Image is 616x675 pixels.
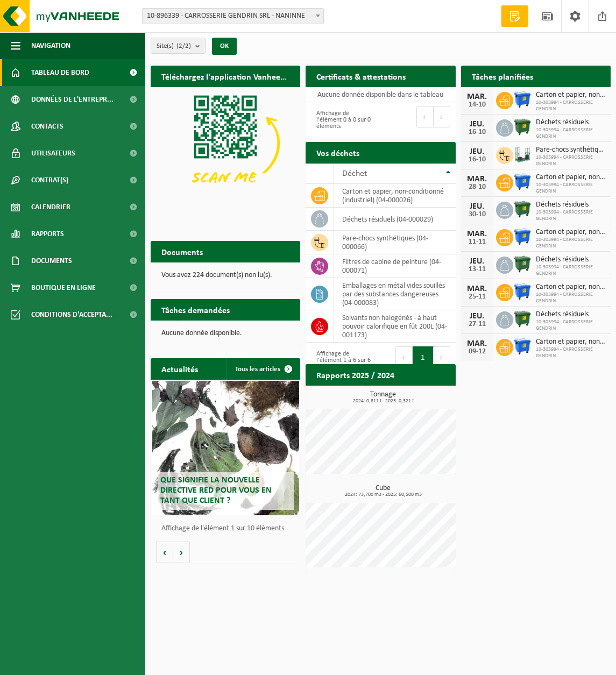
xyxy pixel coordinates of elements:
[513,173,532,191] img: WB-1100-HPE-BE-01
[466,285,488,293] div: MAR.
[334,310,455,343] td: solvants non halogénés - à haut pouvoir calorifique en fût 200L (04-001173)
[466,93,488,101] div: MAR.
[536,292,605,304] span: 10-303994 - CARROSSERIE GENDRIN
[536,127,605,140] span: 10-303994 - CARROSSERIE GENDRIN
[466,293,488,301] div: 25-11
[173,542,190,563] button: Volgende
[395,346,413,368] button: Previous
[466,266,488,273] div: 13-11
[466,183,488,191] div: 28-10
[466,129,488,136] div: 16-10
[151,299,240,320] h2: Tâches demandées
[31,140,75,167] span: Utilisateurs
[536,91,605,100] span: Carton et papier, non-conditionné (industriel)
[536,237,605,250] span: 10-303994 - CARROSSERIE GENDRIN
[536,173,605,182] span: Carton et papier, non-conditionné (industriel)
[161,330,289,337] p: Aucune donnée disponible.
[334,231,455,254] td: pare-chocs synthétiques (04-000066)
[466,147,488,156] div: JEU.
[536,264,605,277] span: 10-303994 - CARROSSERIE GENDRIN
[536,182,605,195] span: 10-303994 - CARROSSERIE GENDRIN
[306,66,416,87] h2: Certificats & attestations
[156,542,173,563] button: Vorige
[31,86,114,113] span: Données de l'entrepr...
[536,146,605,154] span: Pare-chocs synthétiques
[536,319,605,332] span: 10-303994 - CARROSSERIE GENDRIN
[536,310,605,319] span: Déchets résiduels
[466,312,488,321] div: JEU.
[362,385,455,407] a: Consulter les rapports
[466,230,488,238] div: MAR.
[31,301,112,328] span: Conditions d'accepta...
[536,209,605,222] span: 10-303994 - CARROSSERIE GENDRIN
[513,255,532,273] img: WB-1100-HPE-GN-01
[536,201,605,209] span: Déchets résiduels
[513,145,532,164] img: PB-MR-5500-MET-GN-01
[466,211,488,218] div: 30-10
[513,118,532,136] img: WB-1100-HPE-GN-01
[334,278,455,310] td: emballages en métal vides souillés par des substances dangereuses (04-000083)
[466,202,488,211] div: JEU.
[416,106,434,127] button: Previous
[434,346,450,368] button: Next
[31,113,63,140] span: Contacts
[311,345,375,375] div: Affichage de l'élément 1 à 6 sur 6 éléments
[334,208,455,231] td: déchets résiduels (04-000029)
[311,399,455,404] span: 2024: 0,811 t - 2025: 0,321 t
[176,42,191,49] count: (2/2)
[152,381,299,515] a: Que signifie la nouvelle directive RED pour vous en tant que client ?
[466,238,488,246] div: 11-11
[466,101,488,109] div: 14-10
[311,391,455,404] h3: Tonnage
[466,120,488,129] div: JEU.
[536,228,605,237] span: Carton et papier, non-conditionné (industriel)
[151,66,300,87] h2: Téléchargez l'application Vanheede+ maintenant!
[334,254,455,278] td: filtres de cabine de peinture (04-000071)
[536,338,605,346] span: Carton et papier, non-conditionné (industriel)
[311,105,375,135] div: Affichage de l'élément 0 à 0 sur 0 éléments
[311,485,455,498] h3: Cube
[151,38,206,54] button: Site(s)(2/2)
[513,282,532,301] img: WB-1100-HPE-BE-01
[157,38,191,54] span: Site(s)
[513,90,532,109] img: WB-1100-HPE-BE-01
[461,66,544,87] h2: Tâches planifiées
[466,257,488,266] div: JEU.
[161,272,289,279] p: Vous avez 224 document(s) non lu(s).
[536,100,605,112] span: 10-303994 - CARROSSERIE GENDRIN
[466,339,488,348] div: MAR.
[434,106,450,127] button: Next
[226,358,299,380] a: Tous les articles
[311,492,455,498] span: 2024: 73,700 m3 - 2025: 60,500 m3
[31,32,70,59] span: Navigation
[513,200,532,218] img: WB-1100-HPE-GN-01
[31,167,68,194] span: Contrat(s)
[513,228,532,246] img: WB-1100-HPE-BE-01
[161,525,295,532] p: Affichage de l'élément 1 sur 10 éléments
[513,310,532,328] img: WB-1100-HPE-GN-01
[342,169,367,178] span: Déchet
[466,156,488,164] div: 16-10
[536,154,605,167] span: 10-303994 - CARROSSERIE GENDRIN
[536,255,605,264] span: Déchets résiduels
[160,476,272,505] span: Que signifie la nouvelle directive RED pour vous en tant que client ?
[466,348,488,356] div: 09-12
[151,241,214,262] h2: Documents
[536,283,605,292] span: Carton et papier, non-conditionné (industriel)
[536,346,605,359] span: 10-303994 - CARROSSERIE GENDRIN
[151,87,300,200] img: Download de VHEPlus App
[466,321,488,328] div: 27-11
[212,38,237,55] button: OK
[513,337,532,356] img: WB-1100-HPE-BE-01
[31,274,96,301] span: Boutique en ligne
[142,8,324,24] span: 10-896339 - CARROSSERIE GENDRIN SRL - NANINNE
[151,358,209,379] h2: Actualités
[466,175,488,183] div: MAR.
[31,194,70,221] span: Calendrier
[334,184,455,208] td: carton et papier, non-conditionné (industriel) (04-000026)
[31,247,72,274] span: Documents
[413,346,434,368] button: 1
[306,142,370,163] h2: Vos déchets
[306,364,405,385] h2: Rapports 2025 / 2024
[31,59,89,86] span: Tableau de bord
